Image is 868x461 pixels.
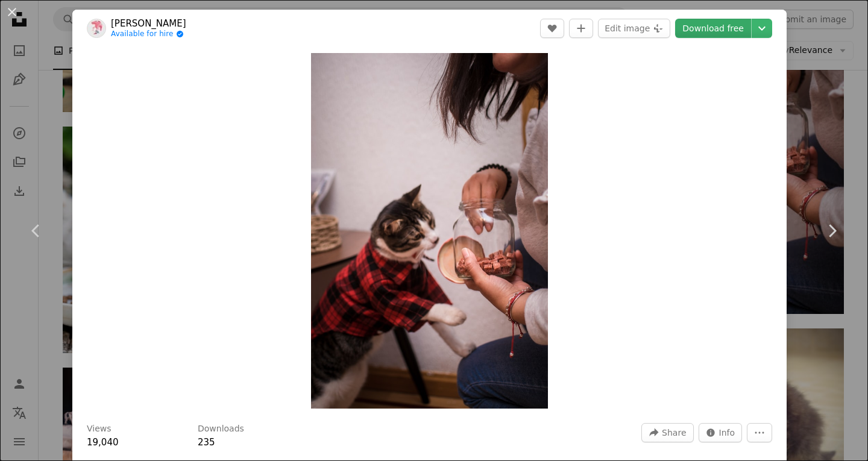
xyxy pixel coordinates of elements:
button: Stats about this image [699,423,743,442]
button: Choose download size [752,19,772,38]
a: Available for hire [111,30,186,39]
button: Add to Collection [569,19,593,38]
span: Info [719,424,735,442]
span: Share [662,424,686,442]
img: Go to Gabriel Martin's profile [87,19,106,38]
a: Next [796,173,868,289]
button: Like [540,19,564,38]
span: 19,040 [87,437,119,448]
h3: Downloads [198,423,244,435]
a: Download free [675,19,751,38]
span: 235 [198,437,215,448]
h3: Views [87,423,112,435]
img: a woman is holding a wine glass with a cat in it [311,53,548,409]
button: More Actions [747,423,772,442]
button: Zoom in on this image [311,53,548,409]
button: Edit image [598,19,670,38]
button: Share this image [641,423,693,442]
a: [PERSON_NAME] [111,17,186,30]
